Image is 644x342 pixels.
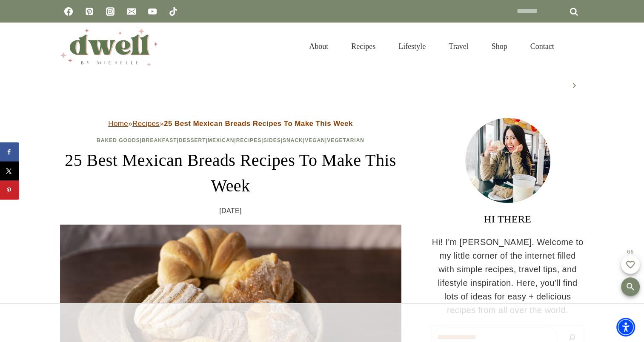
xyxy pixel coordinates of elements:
[208,137,234,143] a: Mexican
[431,235,584,317] p: Hi! I'm [PERSON_NAME]. Welcome to my little corner of the internet filled with simple recipes, tr...
[480,33,518,60] a: Shop
[144,3,161,20] a: YouTube
[97,137,140,143] a: Baked Goods
[132,120,160,128] a: Recipes
[340,33,387,60] a: Recipes
[60,148,401,199] h1: 25 Best Mexican Breads Recipes To Make This Week
[97,137,364,143] span: | | | | | | | |
[298,33,565,60] nav: Primary Navigation
[165,3,182,20] a: TikTok
[437,33,480,60] a: Travel
[283,137,303,143] a: Snack
[387,33,437,60] a: Lifestyle
[327,137,364,143] a: Vegetarian
[164,120,353,128] strong: 25 Best Mexican Breads Recipes To Make This Week
[431,211,584,227] h3: HI THERE
[298,33,340,60] a: About
[102,3,119,20] a: Instagram
[142,137,177,143] a: Breakfast
[219,205,242,217] time: [DATE]
[123,3,140,20] a: Email
[305,137,325,143] a: Vegan
[179,137,206,143] a: Dessert
[519,33,566,60] a: Contact
[60,27,158,66] img: DWELL by michelle
[81,3,98,20] a: Pinterest
[108,120,353,128] span: » »
[263,137,281,143] a: Sides
[616,318,635,336] div: Accessibility Menu
[60,3,77,20] a: Facebook
[108,120,128,128] a: Home
[236,137,262,143] a: Recipes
